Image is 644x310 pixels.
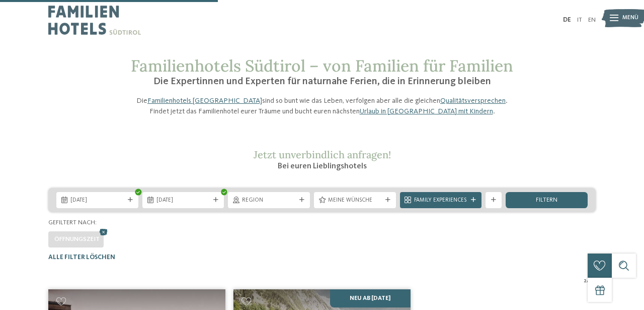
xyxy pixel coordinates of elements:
a: IT [577,17,582,23]
span: Meine Wünsche [328,197,382,205]
span: Jetzt unverbindlich anfragen! [254,148,391,161]
a: EN [588,17,596,23]
span: Menü [622,14,638,22]
span: Bei euren Lieblingshotels [278,162,367,170]
span: [DATE] [70,197,124,205]
a: Familienhotels [GEOGRAPHIC_DATA] [147,97,262,104]
p: Die sind so bunt wie das Leben, verfolgen aber alle die gleichen . Findet jetzt das Familienhotel... [131,96,513,116]
span: 2 [584,277,587,285]
span: Family Experiences [414,197,468,205]
span: Alle Filter löschen [48,254,115,261]
span: Die Expertinnen und Experten für naturnahe Ferien, die in Erinnerung bleiben [153,77,491,87]
span: Öffnungszeit [54,236,100,242]
span: [DATE] [156,197,210,205]
span: Region [242,197,296,205]
span: / [587,277,589,285]
span: Familienhotels Südtirol – von Familien für Familien [131,55,513,76]
span: filtern [536,197,557,204]
a: Qualitätsversprechen [440,97,506,104]
a: DE [563,17,571,23]
span: Gefiltert nach: [48,219,97,226]
a: Urlaub in [GEOGRAPHIC_DATA] mit Kindern [360,108,493,115]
